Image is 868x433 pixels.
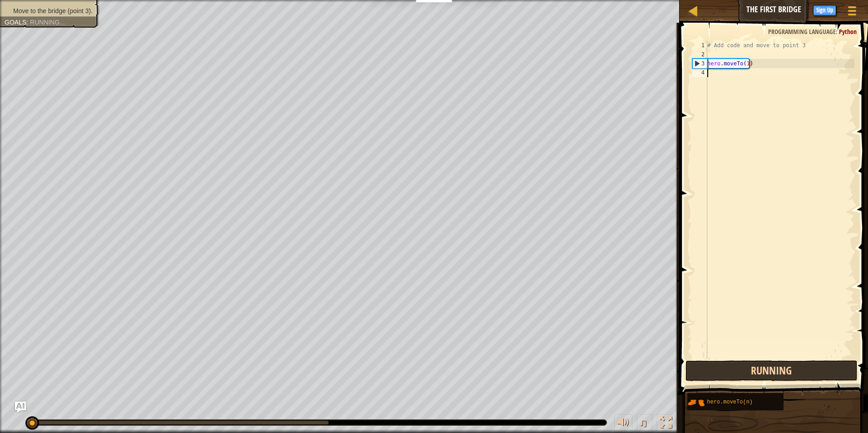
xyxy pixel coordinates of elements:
[813,5,836,16] button: Sign Up
[686,360,858,381] button: Running
[836,27,839,36] span: :
[639,416,648,429] span: ♫
[13,7,93,15] span: Move to the bridge (point 3).
[768,27,836,36] span: Programming language
[841,2,863,23] button: Show game menu
[657,414,675,433] button: Toggle fullscreen
[692,50,707,59] div: 2
[15,402,26,413] button: Ask AI
[693,59,707,68] div: 3
[5,6,93,15] li: Move to the bridge (point 3).
[764,5,780,14] span: Ask AI
[614,414,632,433] button: Adjust volume
[5,19,26,26] span: Goals
[687,394,705,411] img: portrait.png
[692,68,707,77] div: 4
[839,27,857,36] span: Python
[760,2,784,19] button: Ask AI
[789,5,804,14] span: Hints
[30,19,65,26] span: Running...
[637,414,652,433] button: ♫
[692,41,707,50] div: 1
[26,19,30,26] span: :
[707,399,753,405] span: hero.moveTo(n)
